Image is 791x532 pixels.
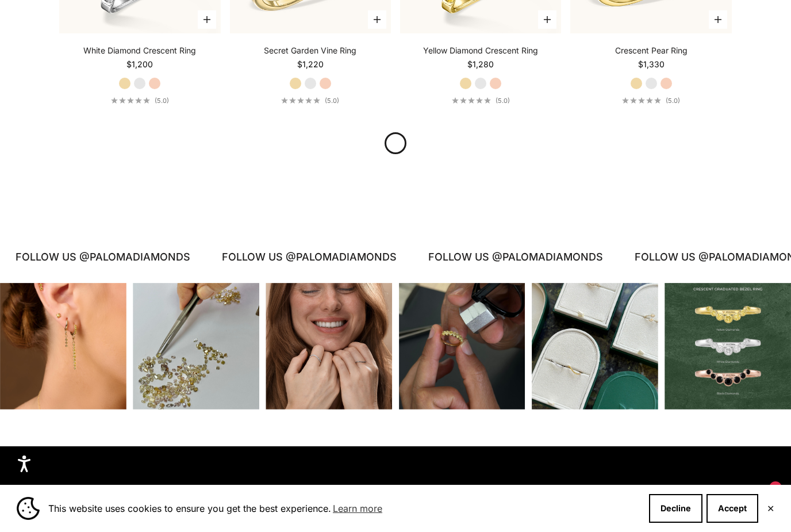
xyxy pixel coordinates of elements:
sale-price: $1,280 [467,59,494,70]
a: Secret Garden Vine Ring [264,45,356,56]
sale-price: $1,200 [126,59,153,70]
p: FOLLOW US @PALOMADIAMONDS [220,248,394,266]
div: 5.0 out of 5.0 stars [281,97,320,104]
a: 5.0 out of 5.0 stars(5.0) [111,97,169,105]
div: Instagram post opens in a popup [665,283,791,409]
sale-price: $1,220 [297,59,324,70]
p: FOLLOW US @PALOMADIAMONDS [426,248,601,266]
div: 5.0 out of 5.0 stars [111,97,150,104]
a: Crescent Pear Ring [615,45,688,56]
a: 5.0 out of 5.0 stars(5.0) [622,97,680,105]
div: 5.0 out of 5.0 stars [452,97,491,104]
a: Yellow Diamond Crescent Ring [423,45,538,56]
div: 5.0 out of 5.0 stars [622,97,661,104]
img: Cookie banner [17,497,40,520]
p: FOLLOW US @PALOMADIAMONDS [13,248,188,266]
a: 5.0 out of 5.0 stars(5.0) [281,97,339,105]
button: Close [767,505,774,512]
span: (5.0) [666,97,680,105]
button: Decline [649,494,702,523]
span: (5.0) [496,97,510,105]
a: Learn more [331,500,384,517]
div: Instagram post opens in a popup [532,283,658,409]
div: Instagram post opens in a popup [399,283,525,409]
a: 5.0 out of 5.0 stars(5.0) [452,97,510,105]
button: Accept [706,494,758,523]
span: (5.0) [325,97,339,105]
span: This website uses cookies to ensure you get the best experience. [48,500,640,517]
sale-price: $1,330 [638,59,665,70]
a: White Diamond Crescent Ring [83,45,196,56]
span: (5.0) [155,97,169,105]
div: Instagram post opens in a popup [266,283,392,409]
div: Instagram post opens in a popup [133,283,259,409]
